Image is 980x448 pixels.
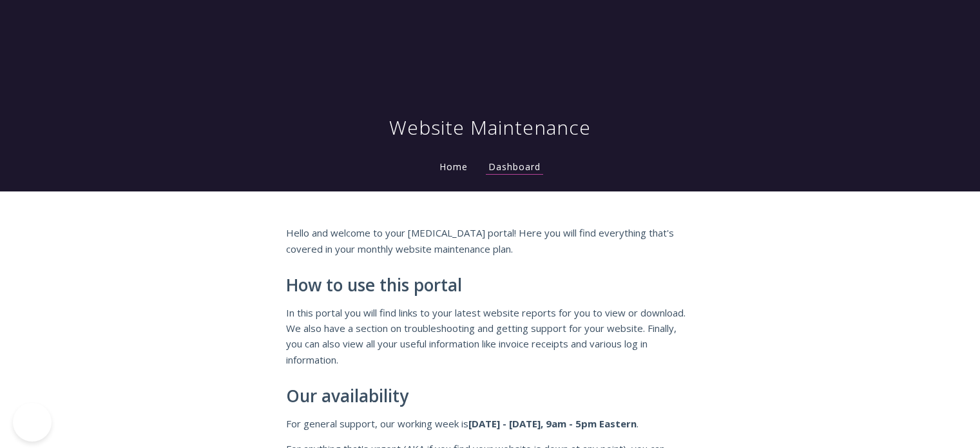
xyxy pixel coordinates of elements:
h1: Website Maintenance [389,115,591,141]
iframe: Toggle Customer Support [13,403,52,442]
p: In this portal you will find links to your latest website reports for you to view or download. We... [286,305,695,368]
strong: [DATE] - [DATE], 9am - 5pm Eastern [468,417,637,430]
a: Home [437,161,470,173]
h2: Our availability [286,387,695,406]
p: Hello and welcome to your [MEDICAL_DATA] portal! Here you will find everything that's covered in ... [286,225,695,257]
h2: How to use this portal [286,276,695,295]
p: For general support, our working week is . [286,416,695,431]
a: Dashboard [486,161,543,175]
